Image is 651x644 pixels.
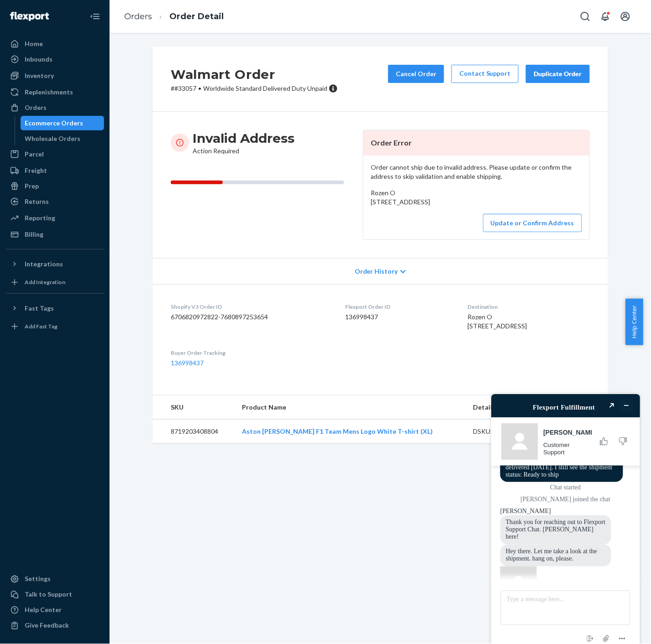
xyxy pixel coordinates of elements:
a: Parcel [5,147,104,161]
button: End chat [103,250,117,261]
a: Home [5,36,104,51]
button: Help Center [625,299,643,345]
button: Duplicate Order [526,65,590,83]
dt: Shopify V3 Order ID [171,303,331,311]
span: Rozen O [STREET_ADDRESS] [468,313,527,330]
div: Help Center [25,606,62,615]
iframe: Find more information here [480,383,651,644]
div: Reporting [25,213,55,223]
div: Fast Tags [25,304,54,313]
div: Add Fast Tag [25,322,58,330]
span: Worldwide Standard Delivered Duty Unpaid [203,84,327,92]
a: Wholesale Orders [21,131,105,146]
th: SKU [152,395,235,420]
a: Add Fast Tag [5,319,104,334]
div: Wholesale Orders [25,134,81,143]
a: 136998437 [171,359,204,367]
a: Orders [124,11,152,21]
div: DSKU: D248W8BXJJY [473,427,559,436]
div: Parcel [25,150,44,159]
div: Duplicate Order [534,69,582,78]
span: • [198,84,201,92]
th: Details [466,395,566,420]
div: Home [25,39,43,48]
button: Open account menu [616,7,635,26]
div: Inbounds [25,55,52,64]
div: Integrations [25,260,63,269]
div: Replenishments [25,88,73,97]
div: Prep [25,182,39,191]
span: Chat [20,6,39,15]
div: Billing [25,230,43,239]
div: Settings [25,575,51,584]
div: Inventory [25,71,54,80]
button: Open notifications [596,7,614,26]
a: Inbounds [5,52,104,67]
a: Returns [5,194,104,209]
dt: Buyer Order Tracking [171,349,331,357]
a: Freight [5,163,104,178]
button: Cancel Order [388,65,444,83]
td: 8719203408804 [152,420,235,444]
th: Product Name [235,395,466,420]
dd: 6706820972822-7680897253654 [171,312,331,322]
span: Rozen O [STREET_ADDRESS] [371,189,430,206]
a: Settings [5,572,104,587]
p: # #33057 [171,84,338,93]
button: Open Search Box [576,7,594,26]
button: Talk to Support [5,587,104,602]
a: Prep [5,179,104,193]
a: Billing [5,227,104,242]
header: Order Error [363,130,589,156]
a: Replenishments [5,85,104,99]
button: Integrations [5,257,104,271]
a: Order Detail [169,11,224,21]
button: Close Navigation [86,7,104,26]
div: Orders [25,103,47,112]
a: Contact Support [451,65,519,83]
button: Attach file [119,250,133,262]
button: Menu [135,250,149,261]
a: Reporting [5,211,104,225]
a: Aston [PERSON_NAME] F1 Team Mens Logo White T-shirt (XL) [242,427,433,435]
a: Orders [5,100,104,115]
div: Add Integration [25,278,65,286]
a: Ecommerce Orders [21,116,105,130]
p: Order cannot ship due to invalid address. Please update or confirm the address to skip validation... [371,163,582,181]
img: Flexport logo [10,12,49,21]
a: Help Center [5,603,104,618]
button: Fast Tags [5,301,104,316]
span: Order History [355,267,398,276]
ol: breadcrumbs [117,3,231,30]
button: Give Feedback [5,618,104,633]
h2: Walmart Order [171,65,338,84]
button: Update or Confirm Address [483,214,582,232]
div: Give Feedback [25,621,69,630]
div: Freight [25,166,47,175]
dd: 136998437 [345,312,453,322]
div: Action Required [193,130,294,156]
div: Talk to Support [25,590,72,599]
h3: Invalid Address [193,130,294,146]
dt: Flexport Order ID [345,303,453,311]
div: Ecommerce Orders [25,119,84,128]
div: Returns [25,197,49,206]
a: Add Integration [5,275,104,290]
a: Inventory [5,68,104,83]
